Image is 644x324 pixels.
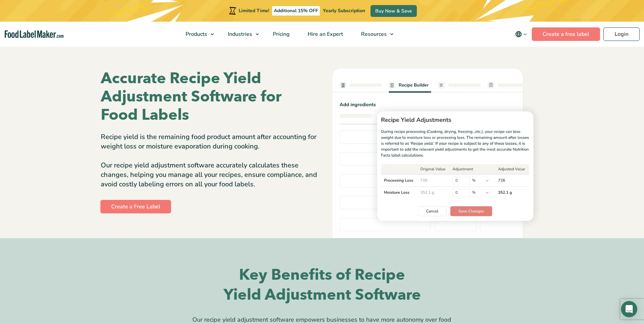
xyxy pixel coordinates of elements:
[101,132,317,151] p: Recipe yield is the remaining food product amount after accounting for weight loss or moisture ev...
[272,6,320,16] span: Additional 15% OFF
[352,22,397,47] a: Resources
[532,27,600,41] a: Create a free label
[299,22,351,47] a: Hire an Expert
[371,5,417,17] a: Buy Now & Save
[359,30,387,38] span: Resources
[306,30,344,38] span: Hire an Expert
[323,7,365,14] span: Yearly Subscription
[118,265,527,305] h2: Key Benefits of Recipe Yield Adjustment Software
[177,22,217,47] a: Products
[226,30,253,38] span: Industries
[271,30,290,38] span: Pricing
[264,22,297,47] a: Pricing
[184,30,208,38] span: Products
[101,161,317,189] p: Our recipe yield adjustment software accurately calculates these changes, helping you manage all ...
[603,27,640,41] a: Login
[101,69,317,124] h1: Accurate Recipe Yield Adjustment Software for Food Labels
[239,7,269,14] span: Limited Time!
[219,22,262,47] a: Industries
[621,301,637,317] div: Open Intercom Messenger
[100,200,171,213] a: Create a Free Label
